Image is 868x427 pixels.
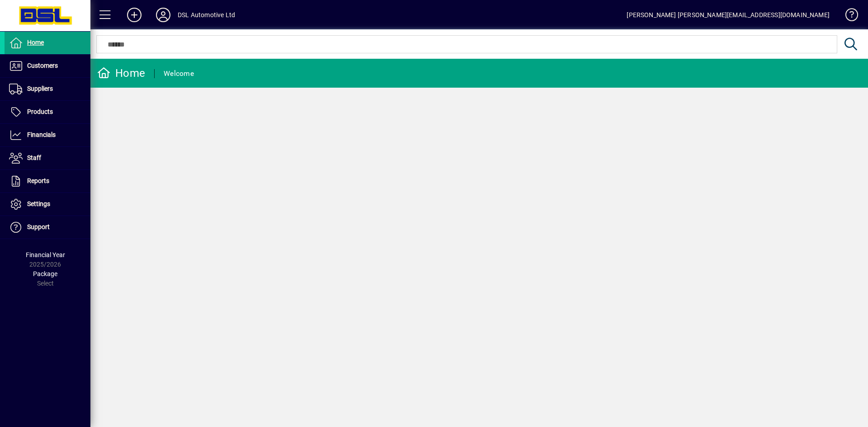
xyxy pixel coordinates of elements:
span: Support [27,223,50,230]
a: Financials [5,124,90,146]
span: Suppliers [27,85,53,92]
a: Products [5,101,90,123]
button: Add [120,7,149,23]
span: Financial Year [26,251,65,258]
span: Settings [27,200,50,207]
div: Home [97,66,145,80]
a: Staff [5,147,90,169]
div: [PERSON_NAME] [PERSON_NAME][EMAIL_ADDRESS][DOMAIN_NAME] [627,8,830,22]
a: Suppliers [5,78,90,100]
a: Knowledge Base [839,2,857,31]
a: Customers [5,55,90,77]
a: Support [5,216,90,239]
span: Financials [27,131,56,138]
div: Welcome [164,66,194,81]
a: Settings [5,193,90,216]
span: Home [27,39,44,46]
span: Staff [27,154,41,161]
a: Reports [5,170,90,192]
span: Package [33,270,57,277]
button: Profile [149,7,178,23]
span: Customers [27,62,58,69]
span: Reports [27,177,49,184]
div: DSL Automotive Ltd [178,8,235,22]
span: Products [27,108,53,115]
